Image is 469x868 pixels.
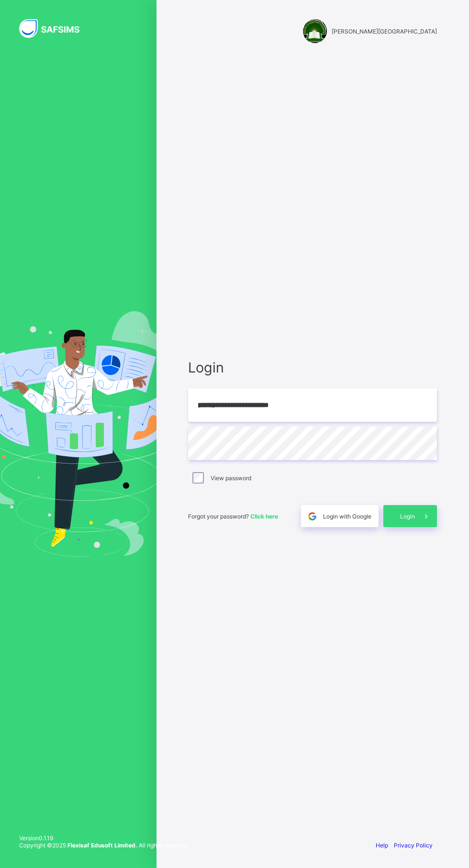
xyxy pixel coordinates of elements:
a: Help [376,842,388,849]
span: Login with Google [323,513,371,520]
a: Privacy Policy [394,842,433,849]
img: google.396cfc9801f0270233282035f929180a.svg [307,511,318,522]
span: Forgot your password? [188,513,278,520]
img: SAFSIMS Logo [19,19,91,38]
label: View password [211,474,251,482]
span: Login [400,513,415,520]
span: Copyright © 2025 All rights reserved. [19,842,188,849]
strong: Flexisaf Edusoft Limited. [67,842,137,849]
span: Version 0.1.19 [19,834,188,842]
span: Login [188,359,437,376]
span: [PERSON_NAME][GEOGRAPHIC_DATA] [332,28,437,35]
a: Click here [250,513,278,520]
